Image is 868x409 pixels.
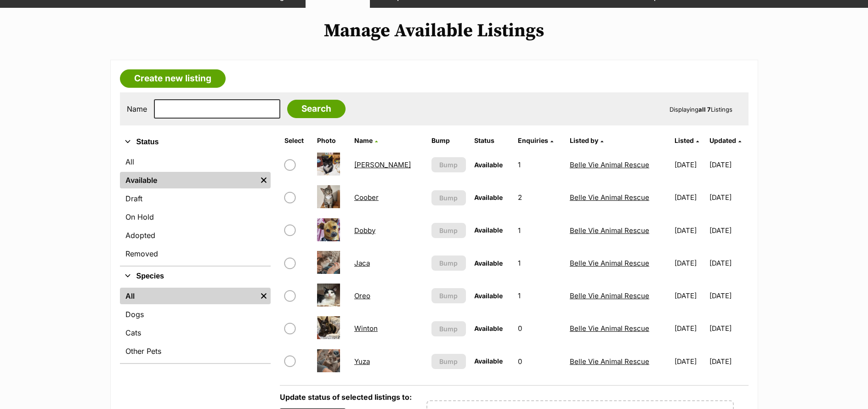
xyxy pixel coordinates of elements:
[120,69,226,88] a: Create new listing
[354,136,378,144] a: Name
[120,136,271,148] button: Status
[439,258,458,268] span: Bump
[474,226,503,234] span: Available
[439,291,458,301] span: Bump
[354,226,375,235] a: Dobby
[439,226,458,235] span: Bump
[439,324,458,334] span: Bump
[514,215,565,246] td: 1
[313,133,350,148] th: Photo
[514,312,565,344] td: 0
[120,190,271,207] a: Draft
[287,100,346,118] input: Search
[120,270,271,282] button: Species
[120,152,271,266] div: Status
[431,223,466,238] button: Bump
[354,259,370,267] a: Jaca
[709,136,736,144] span: Updated
[709,215,747,246] td: [DATE]
[120,245,271,262] a: Removed
[120,209,271,225] a: On Hold
[354,324,378,333] a: Winton
[474,259,503,267] span: Available
[709,247,747,279] td: [DATE]
[120,286,271,363] div: Species
[570,259,649,267] a: Belle Vie Animal Rescue
[709,280,747,312] td: [DATE]
[431,256,466,271] button: Bump
[570,291,649,300] a: Belle Vie Animal Rescue
[671,182,709,213] td: [DATE]
[709,182,747,213] td: [DATE]
[570,136,603,144] a: Listed by
[698,106,711,113] strong: all 7
[431,190,466,205] button: Bump
[671,346,709,377] td: [DATE]
[474,292,503,300] span: Available
[354,357,370,366] a: Yuza
[120,288,257,304] a: All
[709,346,747,377] td: [DATE]
[518,136,548,144] span: translation missing: en.admin.listings.index.attributes.enquiries
[570,357,649,366] a: Belle Vie Animal Rescue
[431,321,466,336] button: Bump
[671,280,709,312] td: [DATE]
[570,324,649,333] a: Belle Vie Animal Rescue
[675,136,694,144] span: Listed
[669,106,732,113] span: Displaying Listings
[354,291,370,300] a: Oreo
[675,136,699,144] a: Listed
[671,149,709,181] td: [DATE]
[474,193,503,201] span: Available
[120,153,271,170] a: All
[514,149,565,181] td: 1
[570,193,649,202] a: Belle Vie Animal Rescue
[120,306,271,323] a: Dogs
[514,280,565,312] td: 1
[280,392,412,402] label: Update status of selected listings to:
[120,324,271,341] a: Cats
[474,161,503,169] span: Available
[120,343,271,359] a: Other Pets
[354,136,373,144] span: Name
[709,136,741,144] a: Updated
[281,133,312,148] th: Select
[120,227,271,244] a: Adopted
[709,149,747,181] td: [DATE]
[431,354,466,369] button: Bump
[518,136,553,144] a: Enquiries
[474,324,503,332] span: Available
[474,357,503,365] span: Available
[431,157,466,172] button: Bump
[354,193,379,202] a: Coober
[439,357,458,366] span: Bump
[514,346,565,377] td: 0
[257,172,271,188] a: Remove filter
[439,160,458,170] span: Bump
[514,247,565,279] td: 1
[514,182,565,213] td: 2
[671,312,709,344] td: [DATE]
[354,160,411,169] a: [PERSON_NAME]
[570,226,649,235] a: Belle Vie Animal Rescue
[570,136,598,144] span: Listed by
[120,172,257,188] a: Available
[709,312,747,344] td: [DATE]
[439,193,458,203] span: Bump
[671,215,709,246] td: [DATE]
[431,288,466,303] button: Bump
[671,247,709,279] td: [DATE]
[570,160,649,169] a: Belle Vie Animal Rescue
[471,133,513,148] th: Status
[127,105,147,113] label: Name
[428,133,470,148] th: Bump
[257,288,271,304] a: Remove filter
